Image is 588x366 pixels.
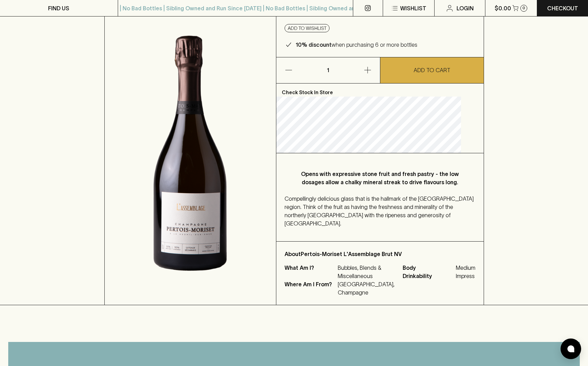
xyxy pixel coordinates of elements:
[456,264,475,272] span: Medium
[403,264,454,272] span: Body
[105,2,276,305] img: 41004.png
[285,250,475,258] p: About Pertois-Moriset L'Assemblage Brut NV
[456,272,475,280] span: Impress
[285,280,336,297] p: Where Am I From?
[48,4,69,12] p: FIND US
[320,57,336,83] p: 1
[285,195,475,228] p: Compellingly delicious glass that is the hallmark of the [GEOGRAPHIC_DATA] region. Think of the f...
[547,4,578,12] p: Checkout
[285,24,330,32] button: Add to wishlist
[380,57,484,83] button: ADD TO CART
[403,272,454,280] span: Drinkability
[414,66,450,74] p: ADD TO CART
[296,42,332,48] b: 10% discount
[457,4,474,12] p: Login
[567,345,574,352] img: bubble-icon
[338,280,394,297] p: [GEOGRAPHIC_DATA], Champagne
[298,170,462,186] p: Opens with expressive stone fruit and fresh pastry - the low dosages allow a chalky mineral strea...
[400,4,426,12] p: Wishlist
[285,264,336,280] p: What Am I?
[276,84,484,97] p: Check Stock In Store
[338,264,394,280] p: Bubbles, Blends & Miscellaneous
[522,6,525,10] p: 0
[495,4,511,12] p: $0.00
[296,41,417,49] p: when purchasing 6 or more bottles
